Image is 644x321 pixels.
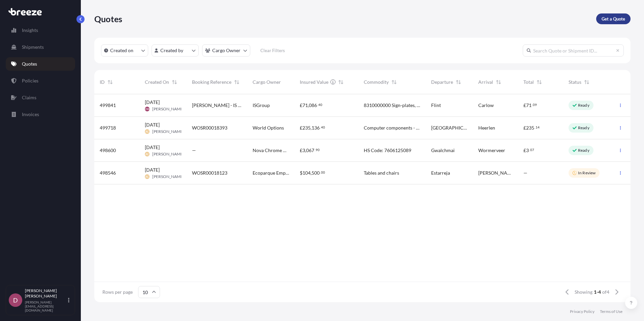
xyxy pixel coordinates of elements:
span: 00 [321,171,325,174]
a: Policies [6,74,75,87]
span: . [535,126,535,129]
p: [PERSON_NAME] [PERSON_NAME] [25,288,67,299]
span: AC [146,151,149,157]
span: 1-4 [594,289,601,295]
p: Ready [578,148,589,153]
span: [PERSON_NAME] [152,151,184,157]
a: Terms of Use [600,309,622,314]
span: 499841 [100,102,116,109]
span: AC [146,173,149,180]
button: Sort [170,78,179,86]
span: , [308,103,309,108]
a: Shipments [6,40,75,54]
span: . [529,149,530,151]
span: [DATE] [145,167,160,173]
p: Get a Quote [602,15,625,22]
span: , [305,148,306,153]
p: Invoices [22,111,39,118]
button: createdBy Filter options [152,44,199,57]
span: ISGroup [253,102,270,109]
button: createdOn Filter options [101,44,148,57]
p: Created by [160,47,183,54]
span: Showing [575,289,592,295]
span: 235 [302,126,311,130]
span: — [192,147,196,154]
button: Sort [583,78,591,86]
span: 067 [306,148,314,153]
a: Privacy Policy [570,309,594,314]
span: Flint [431,102,441,109]
span: [PERSON_NAME] [478,170,513,176]
span: , [311,126,312,130]
span: Departure [431,79,453,85]
span: , [311,171,312,175]
a: Quotes [6,57,75,71]
span: Heerlen [478,124,495,131]
span: £ [300,148,302,153]
p: Shipments [22,44,44,50]
span: 498600 [100,147,116,154]
span: 3 [302,148,305,153]
span: [DATE] [145,121,160,128]
span: of 4 [602,289,609,295]
span: Status [569,79,581,85]
span: Booking Reference [192,79,231,85]
span: . [317,104,318,106]
span: Created On [145,79,169,85]
span: DW [145,106,150,112]
p: Quotes [94,13,122,24]
button: Sort [535,78,543,86]
span: Commodity [364,79,389,85]
span: 104 [302,171,311,175]
span: World Options [253,124,284,131]
button: Sort [233,78,241,86]
span: 40 [318,104,322,106]
span: AC [146,128,149,135]
p: Claims [22,94,36,101]
span: £ [523,103,526,108]
p: Policies [22,77,38,84]
span: 14 [536,126,540,129]
p: In Review [578,170,595,176]
span: Estarreja [431,170,450,176]
span: Rows per page [102,289,133,295]
p: Created on [110,47,133,54]
span: 086 [309,103,317,108]
p: Ready [578,125,589,131]
p: [PERSON_NAME][EMAIL_ADDRESS][DOMAIN_NAME] [25,300,67,312]
span: HS Code: 7606125089 [364,147,411,154]
span: [PERSON_NAME] - IS Group [192,102,242,109]
span: 09 [533,104,537,106]
a: Invoices [6,108,75,121]
span: WOSR00018393 [192,124,227,131]
p: Quotes [22,61,37,67]
button: Sort [390,78,398,86]
span: 90 [316,149,320,151]
a: Get a Quote [596,13,631,24]
p: Cargo Owner [212,47,240,54]
span: Tables and chairs [364,170,399,176]
span: Cargo Owner [253,79,281,85]
input: Search Quote or Shipment ID... [523,44,624,57]
span: 71 [526,103,532,108]
p: Ready [578,103,589,108]
p: Insights [22,27,38,34]
span: 136 [312,126,320,130]
span: 71 [302,103,308,108]
span: 498546 [100,170,116,176]
span: £ [300,126,302,130]
button: Clear Filters [254,45,291,56]
span: 3 [526,148,529,153]
span: . [320,126,321,129]
span: . [532,104,533,106]
span: Ecoparque Empresarial [253,170,289,176]
span: ID [100,79,105,85]
span: 40 [321,126,325,129]
span: D [13,297,18,304]
span: 500 [312,171,320,175]
span: [PERSON_NAME] [152,106,184,112]
span: Carlow [478,102,494,109]
span: $ [300,171,302,175]
button: Sort [106,78,114,86]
